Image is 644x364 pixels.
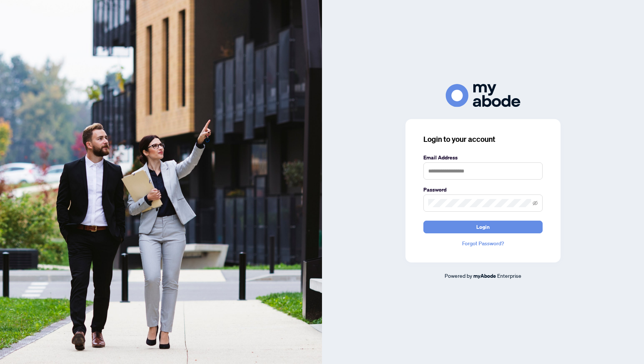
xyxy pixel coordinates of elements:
[423,186,543,194] label: Password
[445,272,472,279] span: Powered by
[423,239,543,248] a: Forgot Password?
[497,272,521,279] span: Enterprise
[446,84,520,107] img: ma-logo
[423,134,543,144] h3: Login to your account
[533,200,538,206] span: eye-invisible
[473,272,496,280] a: myAbode
[423,153,543,162] label: Email Address
[476,221,490,233] span: Login
[423,221,543,233] button: Login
